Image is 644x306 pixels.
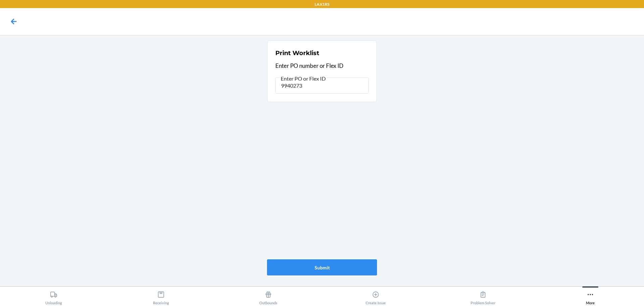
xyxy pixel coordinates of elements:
[537,287,644,305] button: More
[429,287,537,305] button: Problem Solver
[586,288,595,305] div: More
[275,61,369,70] p: Enter PO number or Flex ID
[315,1,329,7] p: LAX1RS
[259,288,277,305] div: Outbounds
[322,287,429,305] button: Create Issue
[153,288,169,305] div: Receiving
[366,288,386,305] div: Create Issue
[45,288,62,305] div: Unloading
[107,287,215,305] button: Receiving
[471,288,495,305] div: Problem Solver
[215,287,322,305] button: Outbounds
[275,78,369,94] input: Enter PO or Flex ID
[275,49,319,57] h2: Print Worklist
[267,259,377,275] button: Submit
[280,75,327,82] span: Enter PO or Flex ID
